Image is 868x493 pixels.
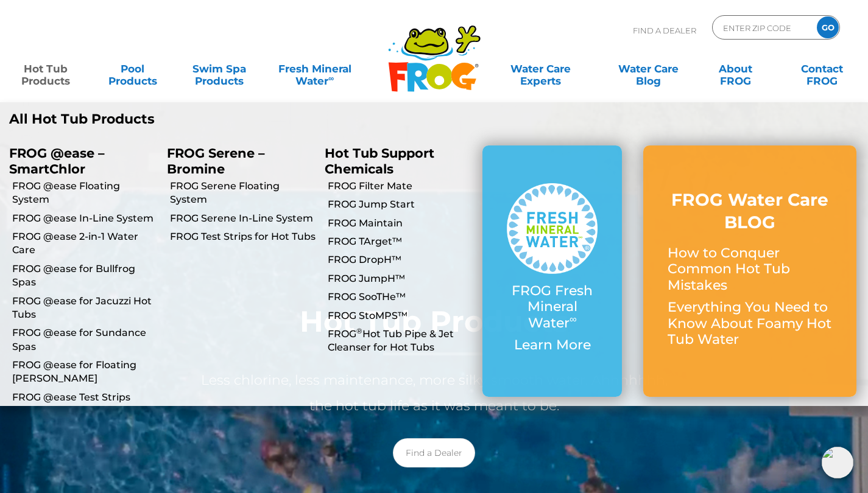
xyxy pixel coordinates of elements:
[668,299,832,348] p: Everything You Need to Know About Foamy Hot Tub Water
[170,180,316,207] a: FROG Serene Floating System
[328,290,473,304] a: FROG SooTHe™
[615,57,682,81] a: Water CareBlog
[186,57,253,81] a: Swim SpaProducts
[788,57,856,81] a: ContactFROG
[570,313,577,325] sup: ∞
[9,111,425,127] a: All Hot Tub Products
[328,327,473,355] a: FROG®Hot Tub Pipe & Jet Cleanser for Hot Tubs
[328,235,473,248] a: FROG TArget™
[328,309,473,323] a: FROG StoMPS™
[668,189,832,233] h3: FROG Water Care BLOG
[507,337,598,353] p: Learn More
[328,180,473,193] a: FROG Filter Mate
[328,253,473,267] a: FROG DropH™
[12,326,158,354] a: FROG @ease for Sundance Spas
[328,198,473,211] a: FROG Jump Start
[12,295,158,322] a: FROG @ease for Jacuzzi Hot Tubs
[325,145,434,176] a: Hot Tub Support Chemicals
[817,16,839,38] input: GO
[393,438,475,467] a: Find a Dealer
[328,272,473,285] a: FROG JumpH™
[12,358,158,386] a: FROG @ease for Floating [PERSON_NAME]
[12,262,158,290] a: FROG @ease for Bullfrog Spas
[822,447,853,478] img: openIcon
[12,230,158,257] a: FROG @ease 2-in-1 Water Care
[328,217,473,230] a: FROG Maintain
[12,391,158,404] a: FROG @ease Test Strips
[170,230,316,243] a: FROG Test Strips for Hot Tubs
[9,145,149,176] p: FROG @ease – SmartChlor
[12,57,80,81] a: Hot TubProducts
[486,57,596,81] a: Water CareExperts
[12,212,158,225] a: FROG @ease In-Line System
[99,57,166,81] a: PoolProducts
[507,183,598,360] a: FROG Fresh Mineral Water∞ Learn More
[12,180,158,207] a: FROG @ease Floating System
[356,326,362,335] sup: ®
[167,145,306,176] p: FROG Serene – Bromine
[328,74,334,83] sup: ∞
[170,212,316,225] a: FROG Serene In-Line System
[272,57,357,81] a: Fresh MineralWater∞
[507,283,598,331] p: FROG Fresh Mineral Water
[668,245,832,293] p: How to Conquer Common Hot Tub Mistakes
[702,57,769,81] a: AboutFROG
[668,189,832,354] a: FROG Water Care BLOG How to Conquer Common Hot Tub Mistakes Everything You Need to Know About Foa...
[722,19,804,37] input: Zip Code Form
[633,15,696,46] p: Find A Dealer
